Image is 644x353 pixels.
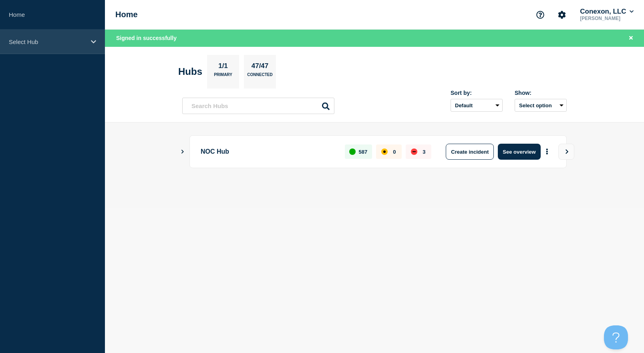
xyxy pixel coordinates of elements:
button: Close banner [626,34,636,43]
button: Show Connected Hubs [181,149,185,155]
button: Conexon, LLC [578,8,635,16]
button: See overview [498,144,540,160]
iframe: Help Scout Beacon - Open [604,325,628,349]
p: [PERSON_NAME] [578,16,635,21]
div: up [349,148,356,155]
button: View [558,144,574,160]
button: Support [532,6,549,23]
p: 1/1 [215,62,231,72]
button: More actions [542,144,552,159]
p: NOC Hub [201,144,336,160]
h1: Home [115,10,138,19]
div: affected [381,148,388,155]
p: 47/47 [248,62,272,72]
p: Primary [214,72,232,81]
h2: Hubs [178,66,202,77]
button: Select option [515,99,567,112]
p: 3 [423,149,425,155]
div: Show: [515,90,567,96]
p: Select Hub [9,38,86,45]
select: Sort by [451,99,503,112]
div: Sort by: [451,90,503,96]
input: Search Hubs [182,98,334,114]
div: down [411,148,417,155]
span: Signed in successfully [116,35,177,41]
p: Connected [247,72,272,81]
p: 587 [359,149,368,155]
button: Create incident [446,144,494,160]
p: 0 [393,149,396,155]
button: Account settings [553,6,570,23]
